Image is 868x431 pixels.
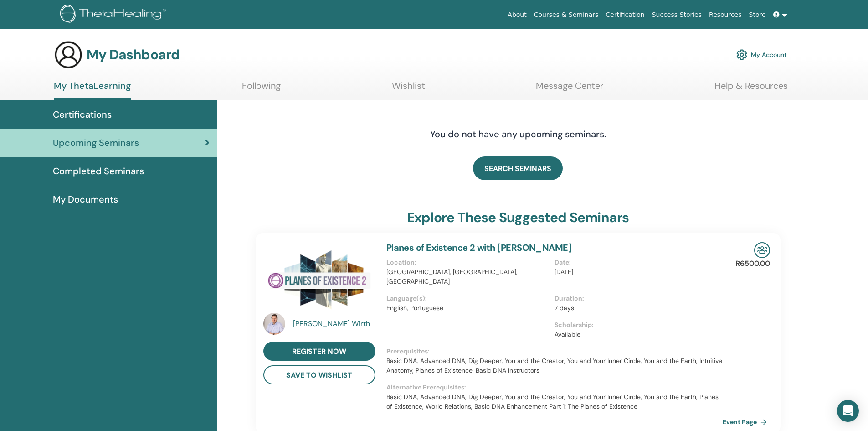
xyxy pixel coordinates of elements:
p: Location : [386,258,549,267]
img: cog.svg [736,47,747,62]
img: logo.png [60,5,169,25]
a: register now [263,342,375,361]
a: Message Center [536,80,603,98]
a: About [504,6,530,23]
p: Basic DNA, Advanced DNA, Dig Deeper, You and the Creator, You and Your Inner Circle, You and the ... [386,356,723,375]
p: Alternative Prerequisites : [386,383,723,392]
img: default.jpg [263,313,285,335]
a: Planes of Existence 2 with [PERSON_NAME] [386,242,572,254]
a: Following [242,80,281,98]
a: Help & Resources [714,80,788,98]
p: [DATE] [555,267,717,277]
span: My Documents [53,192,118,206]
p: 7 days [555,303,717,313]
a: Store [745,6,770,23]
p: Language(s) : [386,294,549,303]
a: Certification [602,6,648,23]
p: Scholarship : [555,320,717,330]
span: Completed Seminars [53,164,144,178]
img: Planes of Existence 2 [263,242,375,316]
p: Available [555,330,717,339]
a: [PERSON_NAME] Wirth [293,318,377,329]
h4: You do not have any upcoming seminars. [375,129,662,140]
p: [GEOGRAPHIC_DATA], [GEOGRAPHIC_DATA], [GEOGRAPHIC_DATA] [386,267,549,286]
h3: My Dashboard [87,47,180,63]
a: My Account [736,45,787,65]
a: SEARCH SEMINARS [473,156,563,180]
p: R6500.00 [735,258,770,269]
p: Basic DNA, Advanced DNA, Dig Deeper, You and the Creator, You and Your Inner Circle, You and the ... [386,392,723,411]
span: Certifications [53,108,112,121]
div: Open Intercom Messenger [837,400,859,422]
img: generic-user-icon.jpg [54,40,83,69]
a: Courses & Seminars [530,6,602,23]
h3: explore these suggested seminars [407,209,629,226]
a: Event Page [723,415,770,429]
a: Success Stories [648,6,705,23]
p: Duration : [555,294,717,303]
a: My ThetaLearning [54,80,131,100]
p: English, Portuguese [386,303,549,313]
a: Resources [705,6,745,23]
p: Date : [555,258,717,267]
img: In-Person Seminar [754,242,770,258]
span: SEARCH SEMINARS [484,164,551,173]
p: Prerequisites : [386,347,723,356]
span: Upcoming Seminars [53,136,139,150]
span: register now [292,347,346,356]
button: save to wishlist [263,365,375,384]
a: Wishlist [392,80,425,98]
